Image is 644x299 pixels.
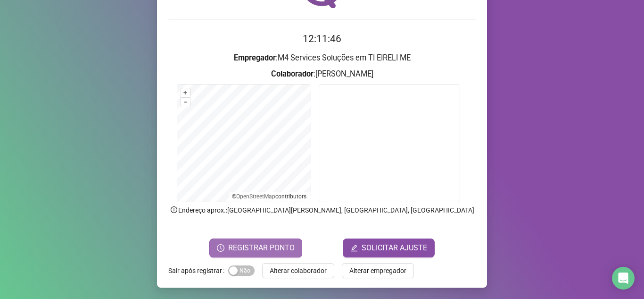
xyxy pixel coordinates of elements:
[168,205,476,215] p: Endereço aprox. : [GEOGRAPHIC_DATA][PERSON_NAME], [GEOGRAPHIC_DATA], [GEOGRAPHIC_DATA]
[181,88,190,97] button: +
[343,239,435,257] button: editSOLICITAR AJUSTE
[350,244,358,252] span: edit
[342,263,414,278] button: Alterar empregador
[262,263,334,278] button: Alterar colaborador
[236,193,275,200] a: OpenStreetMap
[168,263,228,278] label: Sair após registrar
[217,244,224,252] span: clock-circle
[362,242,427,254] span: SOLICITAR AJUSTE
[303,33,341,44] time: 12:11:46
[181,98,190,107] button: –
[349,265,406,276] span: Alterar empregador
[270,265,327,276] span: Alterar colaborador
[170,205,178,214] span: info-circle
[271,69,314,78] strong: Colaborador
[209,239,302,257] button: REGISTRAR PONTO
[612,267,635,290] div: Open Intercom Messenger
[228,242,295,254] span: REGISTRAR PONTO
[168,68,476,80] h3: : [PERSON_NAME]
[168,52,476,64] h3: : M4 Services Soluções em TI EIRELI ME
[234,53,276,62] strong: Empregador
[232,193,308,200] li: © contributors.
